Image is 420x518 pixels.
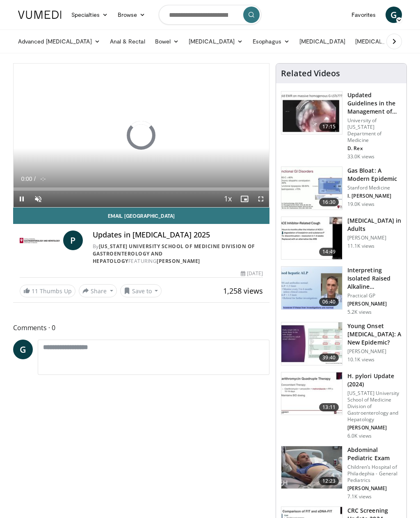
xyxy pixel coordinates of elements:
p: 5.2K views [347,309,372,315]
img: VuMedi Logo [18,11,62,19]
a: [MEDICAL_DATA] [294,33,350,50]
img: 480ec31d-e3c1-475b-8289-0a0659db689a.150x105_q85_crop-smart_upscale.jpg [281,167,342,210]
h3: Gas Bloat: A Modern Epidemic [347,167,402,183]
p: [PERSON_NAME] [347,235,402,241]
a: 39:40 Young Onset [MEDICAL_DATA]: A New Epidemic? [PERSON_NAME] 10.1K views [281,322,402,365]
h4: Updates in [MEDICAL_DATA] 2025 [93,230,263,240]
button: Fullscreen [253,191,269,207]
span: 0:00 [21,176,32,182]
span: Comments 0 [13,322,269,333]
a: [US_STATE] University School of Medicine Division of Gastroenterology and Hepatology [93,243,255,265]
span: 12:23 [319,477,339,485]
p: Children’s Hospital of Philadephia - General Pediatrics [347,464,402,484]
p: D. Rex [347,145,402,152]
p: 7.1K views [347,493,372,500]
a: P [63,230,83,250]
p: [PERSON_NAME] [347,348,402,355]
a: [MEDICAL_DATA] [184,33,248,50]
a: 12:23 Abdominal Pediatric Exam Children’s Hospital of Philadephia - General Pediatrics [PERSON_NA... [281,446,402,500]
a: 14:49 [MEDICAL_DATA] in Adults [PERSON_NAME] 11.1K views [281,217,402,260]
button: Unmute [30,191,46,207]
a: 13:11 H. pylori Update (2024) [US_STATE] University School of Medicine Division of Gastroenterolo... [281,372,402,439]
span: 1,258 views [223,286,263,296]
span: 13:11 [319,403,339,411]
a: Esophagus [248,33,294,50]
span: 17:15 [319,123,339,131]
img: 6a4ee52d-0f16-480d-a1b4-8187386ea2ed.150x105_q85_crop-smart_upscale.jpg [281,267,342,309]
p: 11.1K views [347,243,374,249]
img: 94cbdef1-8024-4923-aeed-65cc31b5ce88.150x105_q85_crop-smart_upscale.jpg [281,372,342,415]
p: [PERSON_NAME] [347,301,402,307]
a: 11 Thumbs Up [20,285,75,297]
p: Stanford Medicine [347,185,402,191]
h3: H. pylori Update (2024) [347,372,402,388]
img: 11950cd4-d248-4755-8b98-ec337be04c84.150x105_q85_crop-smart_upscale.jpg [281,217,342,260]
button: Enable picture-in-picture mode [236,191,253,207]
span: 16:30 [319,198,339,206]
h3: Interpreting Isolated Raised Alkaline Phosphatase [347,266,402,291]
img: b23cd043-23fa-4b3f-b698-90acdd47bf2e.150x105_q85_crop-smart_upscale.jpg [281,322,342,365]
a: [MEDICAL_DATA] [350,33,414,50]
input: Search topics, interventions [159,5,261,25]
p: 19.0K views [347,201,374,208]
h3: [MEDICAL_DATA] in Adults [347,217,402,233]
button: Pause [14,191,30,207]
div: Progress Bar [14,187,269,191]
p: University of [US_STATE] Department of Medicine [347,117,402,144]
a: 17:15 Updated Guidelines in the Management of Large Colon Polyps: Inspecti… University of [US_STA... [281,91,402,160]
a: Bowel [150,33,184,50]
h4: Related Videos [281,68,340,78]
button: Save to [120,284,162,297]
a: [PERSON_NAME] [157,258,200,265]
a: Advanced [MEDICAL_DATA] [13,33,105,50]
button: Playback Rate [220,191,236,207]
p: Practical GP [347,292,402,299]
a: Favorites [347,7,381,23]
img: dfcfcb0d-b871-4e1a-9f0c-9f64970f7dd8.150x105_q85_crop-smart_upscale.jpg [281,91,342,134]
span: 06:40 [319,298,339,306]
video-js: Video Player [14,64,269,207]
p: [US_STATE] University School of Medicine Division of Gastroenterology and Hepatology [347,390,402,423]
div: By FEATURING [93,243,263,265]
a: G [13,340,33,359]
a: 16:30 Gas Bloat: A Modern Epidemic Stanford Medicine I. [PERSON_NAME] 19.0K views [281,167,402,210]
button: Share [79,284,117,297]
a: G [386,7,402,23]
div: [DATE] [241,270,263,277]
h3: Updated Guidelines in the Management of Large Colon Polyps: Inspecti… [347,91,402,116]
a: Anal & Rectal [105,33,150,50]
p: 33.0K views [347,153,374,160]
p: [PERSON_NAME] [347,424,402,431]
span: 11 [32,287,38,295]
a: Email [GEOGRAPHIC_DATA] [13,208,269,224]
a: 06:40 Interpreting Isolated Raised Alkaline Phosphatase Practical GP [PERSON_NAME] 5.2K views [281,266,402,315]
span: 39:40 [319,354,339,362]
a: Specialties [66,7,113,23]
img: Indiana University School of Medicine Division of Gastroenterology and Hepatology [20,230,60,250]
span: / [34,176,36,182]
span: -:- [40,176,46,182]
img: 1ac28102-ae59-4104-a329-ca2c683a6bee.150x105_q85_crop-smart_upscale.jpg [281,446,342,489]
span: 14:49 [319,248,339,256]
a: Browse [113,7,151,23]
h3: Abdominal Pediatric Exam [347,446,402,462]
p: 10.1K views [347,356,374,363]
p: 6.0K views [347,433,372,439]
p: I. [PERSON_NAME] [347,193,402,199]
p: [PERSON_NAME] [347,485,402,492]
h3: Young Onset [MEDICAL_DATA]: A New Epidemic? [347,322,402,347]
